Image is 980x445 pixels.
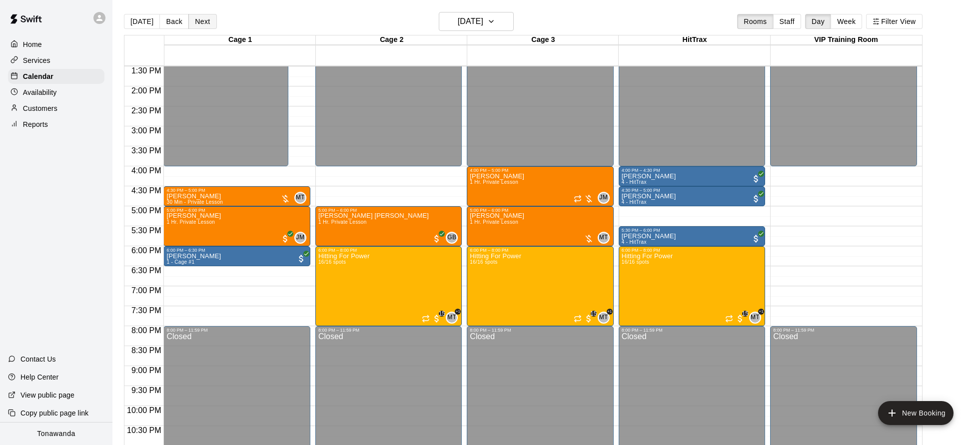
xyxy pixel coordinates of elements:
[878,401,954,425] button: add
[467,206,613,246] div: 5:00 PM – 6:00 PM: 1 Hr. Private Lesson
[458,14,483,28] h6: [DATE]
[159,14,189,29] button: Back
[296,254,306,264] span: All customers have paid
[619,226,765,246] div: 5:30 PM – 6:00 PM: Chrissy Scott
[129,266,164,275] span: 6:30 PM
[37,429,75,439] p: Tonawanda
[129,66,164,75] span: 1:30 PM
[470,219,518,225] span: 1 Hr. Private Lesson
[607,309,613,315] span: +1
[296,233,305,243] span: JM
[23,71,53,81] p: Calendar
[129,186,164,195] span: 4:30 PM
[771,35,922,45] div: VIP Training Room
[470,208,610,213] div: 5:00 PM – 6:00 PM
[23,87,57,97] p: Availability
[622,168,762,173] div: 4:00 PM – 4:30 PM
[294,192,306,204] div: Matt Tyree
[574,315,582,323] span: Recurring event
[735,314,745,324] span: 15 / 16 customers have paid
[737,14,773,29] button: Rooms
[166,208,307,213] div: 5:00 PM – 6:00 PM
[318,219,367,225] span: 1 Hr. Private Lesson
[584,314,594,324] span: 15 / 16 customers have paid
[470,328,610,333] div: 8:00 PM – 11:59 PM
[166,199,223,205] span: 30 Min - Private Lesson
[598,232,610,244] div: Matt Tyree
[455,309,461,315] span: +1
[619,166,765,186] div: 4:00 PM – 4:30 PM: Carissa Pershyn
[298,192,306,204] span: Matt Tyree
[751,234,761,244] span: All customers have paid
[470,168,610,173] div: 4:00 PM – 5:00 PM
[619,35,770,45] div: HitTrax
[129,146,164,155] span: 3:30 PM
[622,239,647,245] span: 4 - HitTrax
[20,408,88,418] p: Copy public page link
[599,193,608,203] span: JM
[8,53,104,68] a: Services
[124,14,160,29] button: [DATE]
[298,232,306,244] span: Jared MacFarland
[602,312,610,324] span: Matt Tyree & 1 other
[8,37,104,52] a: Home
[129,126,164,135] span: 3:00 PM
[129,346,164,355] span: 8:30 PM
[124,406,163,415] span: 10:00 PM
[296,193,305,203] span: MT
[470,179,518,185] span: 1 Hr. Private Lesson
[599,313,608,323] span: MT
[20,390,74,400] p: View public page
[598,312,610,324] div: Matt Tyree
[23,103,57,113] p: Customers
[8,85,104,100] a: Availability
[318,248,459,253] div: 6:00 PM – 8:00 PM
[315,246,462,326] div: 6:00 PM – 8:00 PM: Hitting For Power
[8,69,104,84] a: Calendar
[805,14,831,29] button: Day
[470,248,610,253] div: 6:00 PM – 8:00 PM
[831,14,862,29] button: Week
[599,233,608,243] span: MT
[725,315,733,323] span: Recurring event
[622,179,647,185] span: 4 - HitTrax
[129,326,164,335] span: 8:00 PM
[751,313,760,323] span: MT
[23,55,50,65] p: Services
[129,366,164,375] span: 9:00 PM
[622,228,762,233] div: 5:30 PM – 6:00 PM
[753,312,761,324] span: Matt Tyree & 1 other
[470,259,497,265] span: 16/16 spots filled
[166,219,215,225] span: 1 Hr. Private Lesson
[422,315,430,323] span: Recurring event
[318,328,459,333] div: 8:00 PM – 11:59 PM
[622,188,762,193] div: 4:30 PM – 5:00 PM
[866,14,922,29] button: Filter View
[129,226,164,235] span: 5:30 PM
[751,194,761,204] span: All customers have paid
[591,311,597,317] span: 15
[447,313,456,323] span: MT
[467,35,619,45] div: Cage 3
[447,233,456,243] span: GB
[749,312,761,324] div: Matt Tyree
[742,311,748,317] span: 15
[8,117,104,132] a: Reports
[129,286,164,295] span: 7:00 PM
[129,306,164,315] span: 7:30 PM
[129,166,164,175] span: 4:00 PM
[129,106,164,115] span: 2:30 PM
[318,259,346,265] span: 16/16 spots filled
[450,312,458,324] span: Matt Tyree & 1 other
[23,39,42,49] p: Home
[23,119,48,129] p: Reports
[129,246,164,255] span: 6:00 PM
[446,232,458,244] div: Grant Bickham
[188,14,216,29] button: Next
[574,195,582,203] span: Recurring event
[316,35,467,45] div: Cage 2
